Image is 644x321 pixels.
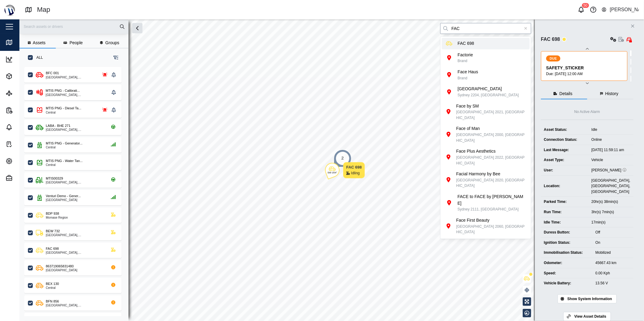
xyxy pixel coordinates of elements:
[582,3,589,8] div: 50
[33,41,45,45] span: Assets
[46,246,59,251] div: FAC 698
[592,137,630,143] div: Online
[592,178,630,195] div: [GEOGRAPHIC_DATA], [GEOGRAPHIC_DATA], [GEOGRAPHIC_DATA]
[574,312,606,321] span: View Asset Details
[458,52,473,58] div: Factorie
[544,220,585,225] div: Idle Time:
[23,22,125,31] input: Search assets or drivers
[46,158,83,164] div: MTIS PNG - Water Tan...
[46,141,82,146] div: MTIS PNG - Generator...
[456,177,526,189] div: [GEOGRAPHIC_DATA] 2020, [GEOGRAPHIC_DATA]
[574,109,600,115] div: No Active Alarm
[334,149,352,167] div: Map marker
[559,91,572,96] span: Details
[550,56,557,61] span: DUE
[592,127,630,133] div: Idle
[458,58,473,64] div: Brand
[16,107,35,114] div: Reports
[105,41,119,45] span: Groups
[605,91,619,96] span: History
[456,217,526,224] div: Face First Beauty
[46,264,74,269] div: 863719065831480
[16,158,36,164] div: Settings
[46,199,81,202] div: [GEOGRAPHIC_DATA]
[37,5,50,15] div: Map
[544,127,585,133] div: Asset Status:
[16,90,30,97] div: Sites
[544,167,585,173] div: User:
[544,230,589,235] div: Duress Button:
[458,86,519,92] div: [GEOGRAPHIC_DATA]
[544,260,589,266] div: Odometer:
[456,109,526,121] div: [GEOGRAPHIC_DATA] 2021, [GEOGRAPHIC_DATA]
[592,167,630,173] div: [PERSON_NAME]
[544,209,585,215] div: Run Time:
[16,39,29,46] div: Map
[592,209,630,215] div: 3hr(s) 7min(s)
[458,75,478,81] div: Brand
[458,207,526,212] div: Sydney 2111, [GEOGRAPHIC_DATA]
[46,76,95,79] div: [GEOGRAPHIC_DATA], [GEOGRAPHIC_DATA]
[610,6,639,14] div: [PERSON_NAME]
[346,164,362,170] div: FAC 698
[544,280,589,286] div: Vehicle Battery:
[592,220,630,225] div: 17min(s)
[16,56,42,63] div: Dashboard
[46,216,68,219] div: Momase Region
[456,224,526,235] div: [GEOGRAPHIC_DATA] 2060, [GEOGRAPHIC_DATA]
[601,5,639,14] button: [PERSON_NAME]
[46,128,104,131] div: [GEOGRAPHIC_DATA], [GEOGRAPHIC_DATA]
[458,40,474,47] div: FAC 698
[546,71,623,77] div: Due: [DATE] 12:00 AM
[46,71,59,76] div: BFC 001
[541,36,560,43] div: FAC 698
[46,269,77,272] div: [GEOGRAPHIC_DATA]
[3,3,16,16] img: Main Logo
[351,170,360,176] div: Idling
[595,240,630,246] div: On
[46,229,60,234] div: BEW 732
[595,280,630,286] div: 13.56 V
[69,41,83,45] span: People
[456,125,526,132] div: Face of Man
[325,162,365,178] div: Map marker
[456,155,526,166] div: [GEOGRAPHIC_DATA] 2022, [GEOGRAPHIC_DATA]
[46,164,83,167] div: Central
[544,157,585,163] div: Asset Type:
[24,65,128,316] div: grid
[592,157,630,163] div: Vehicle
[595,260,630,266] div: 45667.43 km
[595,270,630,276] div: 0.00 Kph
[544,250,589,256] div: Immobilisation Status:
[456,132,526,143] div: [GEOGRAPHIC_DATA] 2000, [GEOGRAPHIC_DATA]
[33,55,43,60] label: ALL
[544,137,585,143] div: Connection Status:
[458,194,526,207] div: FACE to FACE by [PERSON_NAME]
[46,299,59,304] div: BFN 856
[16,124,34,131] div: Alarms
[592,147,630,153] div: [DATE] 11:59:11 am
[592,199,630,205] div: 20hr(s) 38min(s)
[456,103,526,110] div: Face by SM
[595,230,630,235] div: Off
[46,286,59,290] div: Central
[544,270,589,276] div: Speed:
[546,65,623,71] div: SAFETY_STICKER
[544,147,585,153] div: Last Message:
[46,251,104,254] div: [GEOGRAPHIC_DATA], [GEOGRAPHIC_DATA]
[341,155,344,162] div: 2
[46,194,81,199] div: Venturi Demo - Gener...
[46,111,81,114] div: Central
[46,211,59,216] div: BDP 938
[16,73,33,80] div: Assets
[46,281,59,286] div: BEX 130
[458,92,519,98] div: Sydney 2204, [GEOGRAPHIC_DATA]
[46,94,109,97] div: [GEOGRAPHIC_DATA], [GEOGRAPHIC_DATA]
[595,250,630,256] div: Mobilized
[456,171,526,177] div: Facial Harmony by Bee
[46,176,63,181] div: MTIS00329
[46,106,81,111] div: MTIS PNG - Diesel Ta...
[327,172,337,174] div: SW 204°
[46,88,80,93] div: MTIS PNG - Calibrati...
[46,181,104,184] div: [GEOGRAPHIC_DATA], [GEOGRAPHIC_DATA]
